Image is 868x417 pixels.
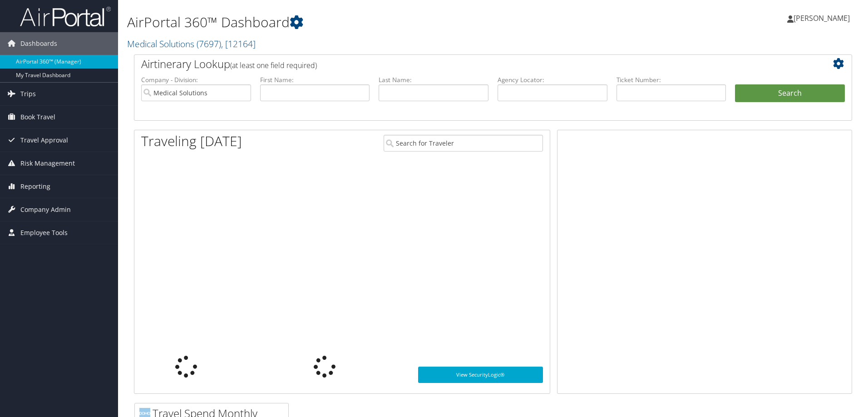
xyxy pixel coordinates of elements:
span: Dashboards [20,32,57,55]
span: , [ 12164 ] [221,38,256,50]
label: Company - Division: [141,75,251,84]
span: Employee Tools [20,221,68,244]
a: [PERSON_NAME] [787,5,859,32]
input: Search for Traveler [384,135,543,152]
img: airportal-logo.png [20,6,111,27]
span: Travel Approval [20,129,68,152]
a: View SecurityLogic® [418,367,543,383]
h2: Airtinerary Lookup [141,56,785,72]
span: [PERSON_NAME] [794,13,850,23]
span: Book Travel [20,106,55,128]
span: Trips [20,83,36,105]
span: (at least one field required) [230,60,317,70]
h1: Traveling [DATE] [141,132,242,151]
label: Ticket Number: [616,75,726,84]
h1: AirPortal 360™ Dashboard [127,13,615,32]
span: Risk Management [20,152,75,175]
button: Search [735,84,845,103]
label: First Name: [260,75,370,84]
span: Company Admin [20,198,71,221]
label: Agency Locator: [498,75,607,84]
span: Reporting [20,175,50,198]
span: ( 7697 ) [197,38,221,50]
a: Medical Solutions [127,38,256,50]
label: Last Name: [379,75,488,84]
